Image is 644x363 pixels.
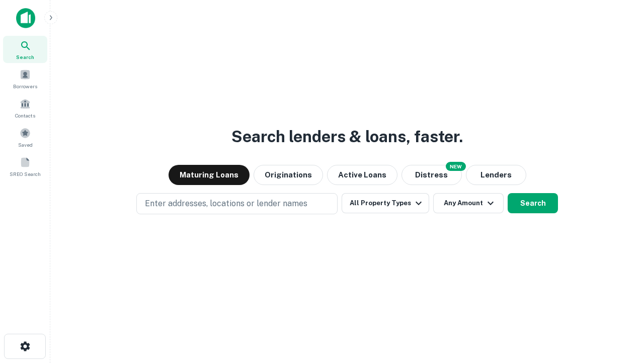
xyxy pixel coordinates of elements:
[3,36,47,63] a: Search
[15,111,35,119] span: Contacts
[327,165,397,185] button: Active Loans
[16,53,34,61] span: Search
[3,94,47,122] a: Contacts
[18,141,33,149] span: Saved
[3,153,47,180] a: SREO Search
[13,82,37,90] span: Borrowers
[169,165,250,185] button: Maturing Loans
[16,8,35,28] img: capitalize-icon.png
[342,193,429,213] button: All Property Types
[3,65,47,92] a: Borrowers
[3,124,47,151] a: Saved
[508,193,558,213] button: Search
[466,165,526,185] button: Lenders
[254,165,323,185] button: Originations
[10,170,41,178] span: SREO Search
[231,125,463,149] h3: Search lenders & loans, faster.
[136,193,338,214] button: Enter addresses, locations or lender names
[401,165,462,185] button: Search distressed loans with lien and other non-mortgage details.
[594,282,644,331] iframe: Chat Widget
[145,198,307,210] p: Enter addresses, locations or lender names
[433,193,504,213] button: Any Amount
[446,162,466,171] div: NEW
